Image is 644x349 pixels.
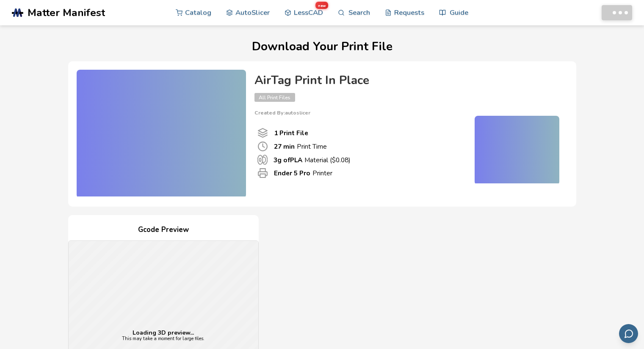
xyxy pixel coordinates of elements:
h4: Gcode Preview [68,224,259,237]
b: Ender 5 Pro [274,169,310,177]
span: Print Time [257,141,268,152]
h1: Download Your Print File [13,40,631,53]
span: Material Used [257,155,268,165]
p: This may take a moment for large files. [122,336,205,342]
p: Created By: autoslicer [254,110,559,116]
p: Print Time [274,142,327,151]
button: Send feedback via email [619,324,638,343]
p: Loading 3D preview... [122,330,205,336]
b: 3 g of PLA [274,155,302,164]
b: 1 Print File [274,128,308,137]
span: Printer [257,168,268,178]
span: Number Of Print files [257,128,268,138]
p: Material ($ 0.08 ) [274,155,351,164]
p: Printer [274,169,332,177]
b: 27 min [274,142,295,151]
span: Matter Manifest [28,7,105,19]
h4: AirTag Print In Place [254,74,559,87]
span: new [315,2,328,9]
span: All Print Files [254,93,295,102]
